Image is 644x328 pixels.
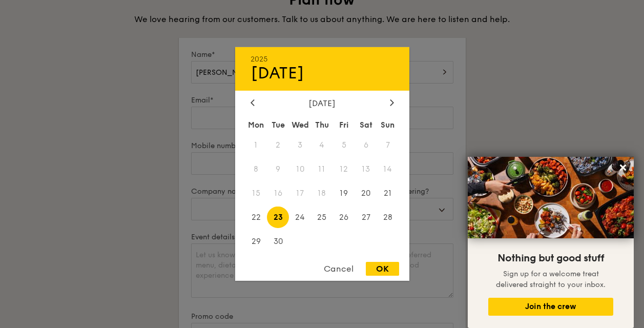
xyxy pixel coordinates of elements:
[355,134,377,156] span: 6
[289,182,311,204] span: 17
[251,64,394,83] div: [DATE]
[615,159,631,176] button: Close
[311,116,333,134] div: Thu
[311,206,333,228] span: 25
[366,262,399,276] div: OK
[267,134,289,156] span: 2
[289,158,311,180] span: 10
[496,270,606,289] span: Sign up for a welcome treat delivered straight to your inbox.
[333,158,355,180] span: 12
[333,134,355,156] span: 5
[377,134,399,156] span: 7
[377,158,399,180] span: 14
[267,182,289,204] span: 16
[245,230,267,252] span: 29
[245,158,267,180] span: 8
[314,262,364,276] div: Cancel
[355,206,377,228] span: 27
[245,116,267,134] div: Mon
[267,206,289,228] span: 23
[289,206,311,228] span: 24
[245,182,267,204] span: 15
[267,158,289,180] span: 9
[245,206,267,228] span: 22
[333,182,355,204] span: 19
[251,55,394,64] div: 2025
[377,182,399,204] span: 21
[488,298,613,316] button: Join the crew
[333,206,355,228] span: 26
[355,116,377,134] div: Sat
[355,158,377,180] span: 13
[377,116,399,134] div: Sun
[311,158,333,180] span: 11
[355,182,377,204] span: 20
[311,134,333,156] span: 4
[289,134,311,156] span: 3
[267,230,289,252] span: 30
[267,116,289,134] div: Tue
[289,116,311,134] div: Wed
[333,116,355,134] div: Fri
[377,206,399,228] span: 28
[251,98,394,108] div: [DATE]
[245,134,267,156] span: 1
[497,252,604,264] span: Nothing but good stuff
[311,182,333,204] span: 18
[468,157,634,238] img: DSC07876-Edit02-Large.jpeg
